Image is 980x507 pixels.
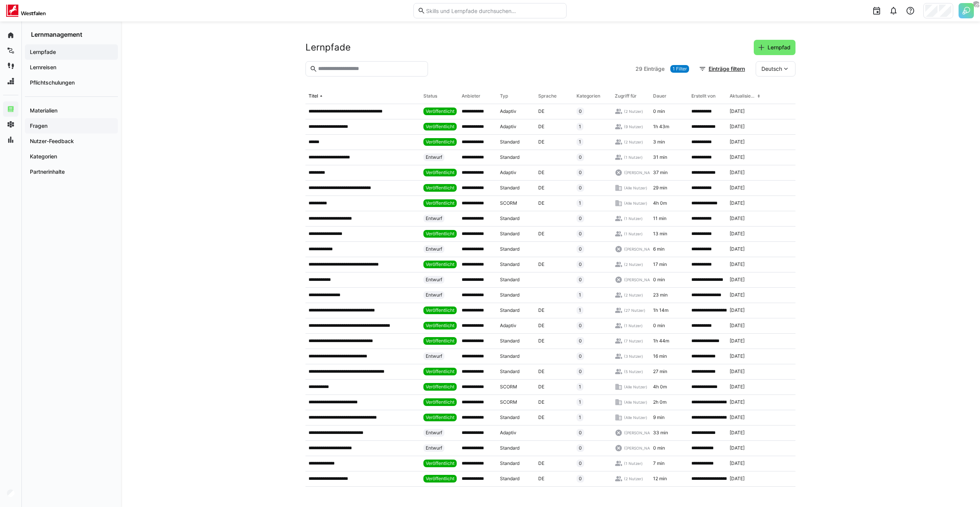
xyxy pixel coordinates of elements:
[538,124,544,130] span: DE
[653,139,665,145] span: 3 min
[500,414,519,421] span: Standard
[500,185,519,191] span: Standard
[624,415,647,420] span: (Alle Nutzer)
[579,292,581,298] span: 1
[538,139,544,145] span: DE
[754,40,795,55] button: Lernpfad
[653,445,665,451] span: 0 min
[615,93,637,99] div: Zugriff für
[538,399,544,405] span: DE
[462,93,480,99] div: Anbieter
[653,215,666,222] span: 11 min
[624,216,643,221] span: (1 Nutzer)
[653,108,665,114] span: 0 min
[426,170,454,176] span: Veröffentlicht
[500,93,508,99] div: Typ
[644,65,665,73] span: Einträge
[426,430,442,436] span: Entwurf
[500,200,517,206] span: SCORM
[426,368,454,375] span: Veröffentlicht
[579,460,582,466] span: 0
[730,430,745,436] span: [DATE]
[426,185,454,191] span: Veröffentlicht
[730,476,745,482] span: [DATE]
[538,476,544,482] span: DE
[730,246,745,252] span: [DATE]
[579,353,582,359] span: 0
[579,414,581,421] span: 1
[730,215,745,222] span: [DATE]
[653,353,667,359] span: 16 min
[730,154,745,160] span: [DATE]
[426,108,454,114] span: Veröffentlicht
[624,292,643,298] span: (2 Nutzer)
[500,399,517,405] span: SCORM
[730,200,745,206] span: [DATE]
[579,384,581,390] span: 1
[500,231,519,237] span: Standard
[538,231,544,237] span: DE
[624,308,645,313] span: (27 Nutzer)
[305,42,351,53] h2: Lernpfade
[730,307,745,313] span: [DATE]
[579,215,582,222] span: 0
[579,399,581,405] span: 1
[691,93,715,99] div: Erstellt von
[653,170,668,176] span: 37 min
[653,476,667,482] span: 12 min
[624,277,659,282] span: ([PERSON_NAME])
[766,44,792,51] span: Lernpfad
[426,445,442,451] span: Entwurf
[624,170,659,175] span: ([PERSON_NAME])
[500,338,519,344] span: Standard
[538,460,544,466] span: DE
[730,384,745,390] span: [DATE]
[579,430,582,436] span: 0
[579,261,582,267] span: 0
[653,124,669,130] span: 1h 43m
[500,261,519,267] span: Standard
[538,414,544,421] span: DE
[538,170,544,176] span: DE
[624,262,643,267] span: (2 Nutzer)
[426,215,442,222] span: Entwurf
[579,108,582,114] span: 0
[624,354,643,359] span: (3 Nutzer)
[730,231,745,237] span: [DATE]
[538,384,544,390] span: DE
[500,246,519,252] span: Standard
[500,307,519,313] span: Standard
[730,292,745,298] span: [DATE]
[500,154,519,160] span: Standard
[624,338,643,344] span: (7 Nutzer)
[653,384,667,390] span: 4h 0m
[624,461,643,466] span: (1 Nutzer)
[730,460,745,466] span: [DATE]
[426,414,454,421] span: Veröffentlicht
[730,170,745,176] span: [DATE]
[579,139,581,145] span: 1
[730,277,745,283] span: [DATE]
[624,109,643,114] span: (2 Nutzer)
[635,65,642,73] span: 29
[730,261,745,267] span: [DATE]
[426,307,454,313] span: Veröffentlicht
[309,93,318,99] div: Titel
[579,445,582,451] span: 0
[707,65,746,73] span: Einträge filtern
[577,93,600,99] div: Kategorien
[624,430,659,435] span: ([PERSON_NAME])
[730,353,745,359] span: [DATE]
[624,323,643,328] span: (1 Nutzer)
[500,277,519,283] span: Standard
[730,124,745,130] span: [DATE]
[761,65,782,73] span: Deutsch
[426,338,454,344] span: Veröffentlicht
[426,384,454,390] span: Veröffentlicht
[653,154,667,160] span: 31 min
[624,445,659,451] span: ([PERSON_NAME])
[730,414,745,421] span: [DATE]
[730,185,745,191] span: [DATE]
[653,368,667,375] span: 27 min
[426,139,454,145] span: Veröffentlicht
